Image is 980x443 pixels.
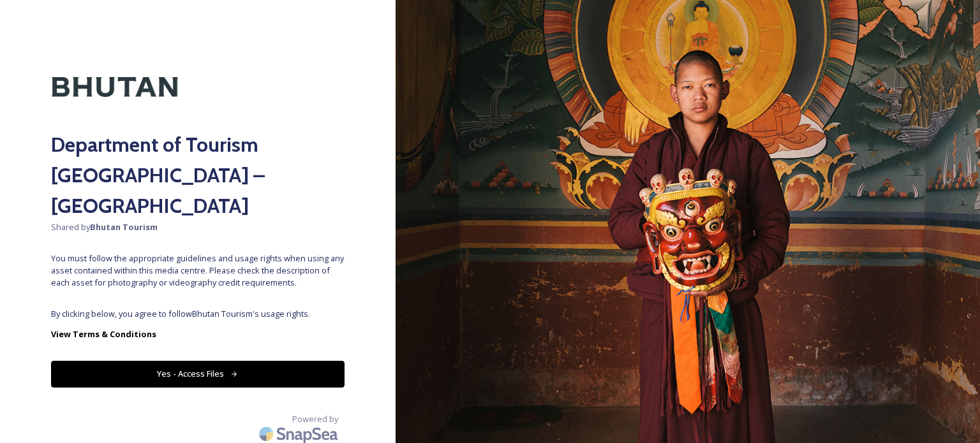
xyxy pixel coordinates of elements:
[51,252,345,289] span: You must follow the appropriate guidelines and usage rights when using any asset contained within...
[51,51,179,123] img: Kingdom-of-Bhutan-Logo.png
[51,328,156,340] strong: View Terms & Conditions
[51,326,345,342] a: View Terms & Conditions
[51,361,345,387] button: Yes - Access Files
[51,221,345,233] span: Shared by
[51,308,345,320] span: By clicking below, you agree to follow Bhutan Tourism 's usage rights.
[90,221,158,233] strong: Bhutan Tourism
[51,129,345,221] h2: Department of Tourism [GEOGRAPHIC_DATA] – [GEOGRAPHIC_DATA]
[292,413,338,425] span: Powered by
